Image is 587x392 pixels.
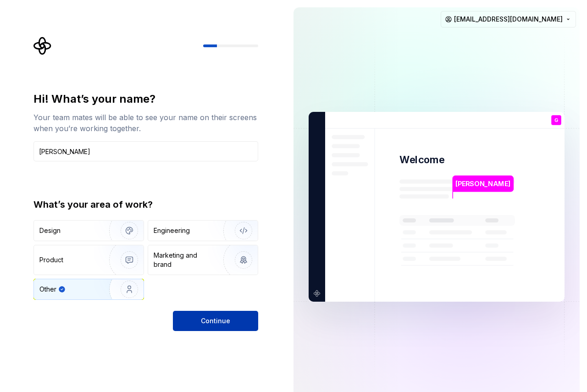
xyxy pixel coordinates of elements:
p: [PERSON_NAME] [455,179,510,189]
div: Your team mates will be able to see your name on their screens when you’re working together. [33,112,258,134]
div: Engineering [154,226,190,235]
p: G [554,118,558,123]
div: What’s your area of work? [33,198,258,211]
p: Welcome [399,153,444,166]
div: Hi! What’s your name? [33,92,258,106]
input: Han Solo [33,141,258,161]
svg: Supernova Logo [33,37,52,55]
button: Continue [173,311,258,331]
div: Design [39,226,61,235]
span: [EMAIL_ADDRESS][DOMAIN_NAME] [454,15,563,24]
div: Other [39,285,56,294]
button: [EMAIL_ADDRESS][DOMAIN_NAME] [441,11,576,28]
div: Marketing and brand [154,251,216,269]
div: Product [39,255,63,265]
span: Continue [201,316,230,326]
